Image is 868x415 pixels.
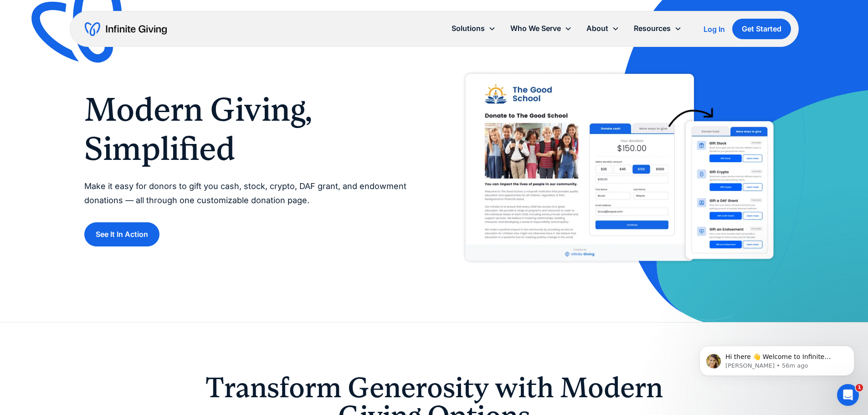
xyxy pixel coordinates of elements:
div: Log In [704,26,725,33]
div: Solutions [444,19,503,38]
iframe: Intercom notifications message [686,327,868,390]
iframe: Intercom live chat [837,384,859,406]
div: Solutions [452,22,485,35]
span: 1 [856,384,863,391]
div: Who We Serve [503,19,579,38]
p: Make it easy for donors to gift you cash, stock, crypto, DAF grant, and endowment donations — all... [84,179,416,207]
div: Resources [634,22,671,35]
a: Log In [704,24,725,35]
a: home [85,22,167,36]
div: About [579,19,627,38]
div: About [586,22,608,35]
div: Resources [627,19,689,38]
h1: Modern Giving, Simplified [84,90,416,169]
div: Who We Serve [510,22,561,35]
a: See It In Action [84,222,159,246]
a: Get Started [732,19,791,39]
